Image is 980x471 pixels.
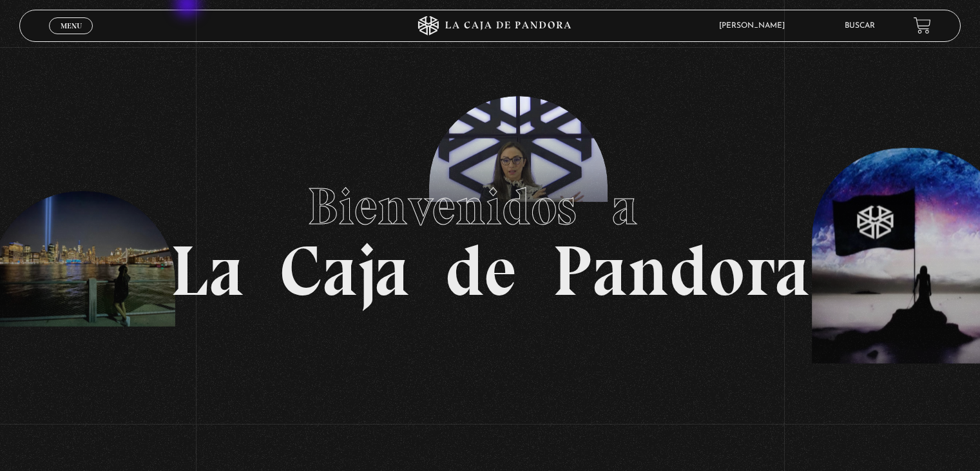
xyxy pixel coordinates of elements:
[914,17,931,34] a: View your shopping cart
[170,165,810,306] h1: La Caja de Pandora
[713,22,798,30] span: [PERSON_NAME]
[845,22,875,30] a: Buscar
[307,175,673,237] span: Bienvenidos a
[61,22,82,30] span: Menu
[56,32,86,41] span: Cerrar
